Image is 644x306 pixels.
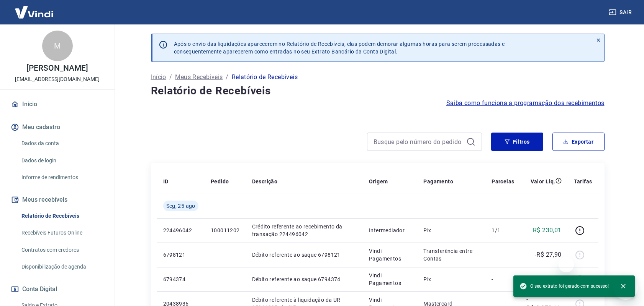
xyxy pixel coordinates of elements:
div: M [42,31,73,61]
p: Vindi Pagamentos [369,247,411,262]
p: - [492,251,514,259]
h4: Relatório de Recebíveis [151,83,605,99]
button: Meu cadastro [9,119,105,136]
a: Recebíveis Futuros Online [18,225,105,241]
p: Valor Líq. [531,178,556,185]
button: Filtros [491,133,543,151]
p: Débito referente ao saque 6794374 [252,275,357,283]
p: 6798121 [163,251,198,259]
input: Busque pelo número do pedido [374,136,463,147]
p: ID [163,178,169,185]
a: Dados da conta [18,136,105,151]
p: / [169,73,172,82]
p: Tarifas [574,178,592,185]
p: Parcelas [492,178,514,185]
button: Conta Digital [9,281,105,298]
p: Vindi Pagamentos [369,272,411,287]
a: Disponibilização de agenda [18,259,105,275]
p: -R$ 27,90 [535,250,562,259]
a: Meus Recebíveis [175,73,223,82]
a: Contratos com credores [18,242,105,258]
span: Seg, 25 ago [166,202,195,210]
p: [PERSON_NAME] [26,64,88,72]
button: Exportar [552,133,605,151]
button: Sair [607,5,635,19]
iframe: Botão para abrir a janela de mensagens [613,275,638,300]
a: Relatório de Recebíveis [18,208,105,224]
p: - [492,275,514,283]
a: Início [9,96,105,113]
a: Informe de rendimentos [18,170,105,185]
p: Débito referente ao saque 6798121 [252,251,357,259]
p: 100011202 [211,227,240,234]
p: Pedido [211,178,229,185]
p: R$ 230,01 [533,226,562,235]
p: 1/1 [492,227,514,234]
p: -R$ 226,99 [531,275,562,284]
a: Início [151,73,166,82]
p: Intermediador [369,227,411,234]
p: Relatório de Recebíveis [232,73,298,82]
p: Crédito referente ao recebimento da transação 224496042 [252,223,357,238]
p: [EMAIL_ADDRESS][DOMAIN_NAME] [15,75,100,83]
p: / [226,73,228,82]
a: Dados de login [18,153,105,168]
p: 224496042 [163,227,198,234]
iframe: Fechar mensagem [559,257,574,272]
p: Pagamento [423,178,453,185]
a: Saiba como funciona a programação dos recebimentos [446,99,605,108]
p: Pix [423,275,479,283]
p: Após o envio das liquidações aparecerem no Relatório de Recebíveis, elas podem demorar algumas ho... [174,40,505,55]
p: Descrição [252,178,278,185]
button: Meus recebíveis [9,191,105,208]
p: Transferência entre Contas [423,247,479,262]
p: Origem [369,178,388,185]
p: Pix [423,227,479,234]
img: Vindi [9,0,59,24]
span: O seu extrato foi gerado com sucesso! [519,282,609,290]
p: 6794374 [163,275,198,283]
